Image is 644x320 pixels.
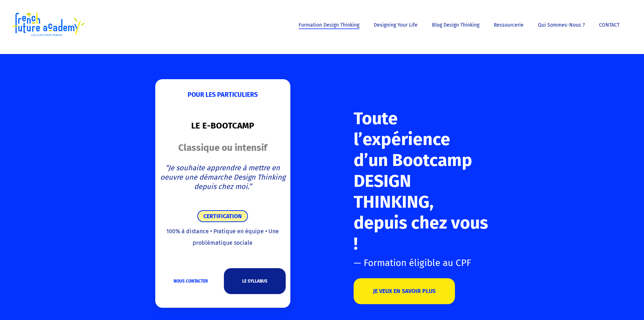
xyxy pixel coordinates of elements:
[354,257,471,269] span: — Formation éligible au CPF
[374,22,418,28] span: Designing Your Life
[354,108,488,254] span: Toute l’expérience d’un Bootcamp DESIGN THINKING, depuis chez vous !
[534,23,588,28] a: Qui sommes-nous ?
[599,22,620,28] span: CONTACT
[370,23,421,28] a: Designing Your Life
[197,210,248,222] span: CERTIFICATION
[224,268,286,294] a: LE SYLLABUS
[595,23,623,28] a: CONTACT
[160,268,221,294] a: NOUS CONTACTER
[178,142,267,153] strong: Classique ou intensif
[354,278,455,304] a: JE VEUX EN SAVOIR PLUS
[432,22,479,28] span: Blog Design Thinking
[188,91,258,99] strong: POUR LES PARTICULIERS
[299,22,359,28] span: Formation Design Thinking
[10,11,86,40] img: French Future Academy
[191,121,254,131] span: LE E-BOOTCAMP
[538,22,585,28] span: Qui sommes-nous ?
[160,163,285,191] span: “Je souhaite apprendre à mettre en oeuvre une démarche Design Thinking depuis chez moi.”
[428,23,483,28] a: Blog Design Thinking
[166,228,279,246] span: 100% à distance • Pratique en équipe • Une problématique sociale
[295,23,363,28] a: Formation Design Thinking
[494,22,524,28] span: Ressourcerie
[490,23,527,28] a: Ressourcerie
